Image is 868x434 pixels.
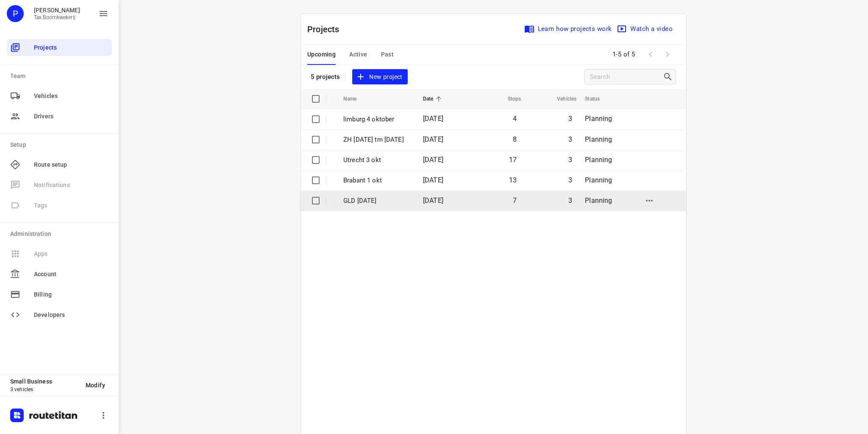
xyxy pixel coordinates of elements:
span: New project [357,72,402,82]
p: Administration [10,230,112,238]
span: 3 [568,115,572,123]
span: 3 [568,135,572,143]
span: Modify [86,382,105,389]
p: GLD 30 sept [343,196,410,206]
div: Vehicles [7,87,112,104]
span: [DATE] [423,176,443,184]
span: Planning [585,135,612,143]
div: Projects [7,39,112,56]
span: [DATE] [423,135,443,143]
p: Brabant 1 okt [343,176,410,185]
span: Projects [34,43,108,52]
div: Account [7,266,112,283]
span: 1-5 of 5 [609,45,639,64]
p: Tas Boomkwekerij [34,14,80,20]
p: ZH 30 sept tm 4 okt [343,135,410,145]
span: 4 [513,115,517,123]
span: Available only on our Business plan [7,175,112,195]
span: Planning [585,176,612,184]
span: Available only on our Business plan [7,244,112,264]
p: 5 projects [311,73,340,81]
div: Search [663,72,676,82]
span: [DATE] [423,196,443,204]
input: Search projects [590,70,663,84]
p: Peter Tas [34,7,80,14]
span: Drivers [34,112,108,121]
span: Upcoming [307,49,336,60]
span: Developers [34,311,108,319]
span: Account [34,270,108,279]
button: Modify [79,378,112,393]
span: Date [423,94,445,104]
span: Previous Page [642,46,659,63]
span: 3 [568,156,572,164]
span: Route setup [34,160,108,169]
span: Planning [585,196,612,204]
p: Utrecht 3 okt [343,155,410,165]
span: Available only on our Business plan [7,195,112,216]
span: 17 [509,156,517,164]
span: Planning [585,115,612,123]
div: P [7,5,24,22]
span: Name [343,94,368,104]
p: Team [10,72,112,81]
button: New project [352,69,407,85]
span: 7 [513,196,517,204]
span: Next Page [659,46,676,63]
span: Status [585,94,611,104]
span: 3 [568,196,572,204]
div: Developers [7,306,112,323]
span: Vehicles [546,94,576,104]
p: Small Business [10,378,79,385]
span: Billing [34,290,108,299]
span: [DATE] [423,156,443,164]
span: Vehicles [34,92,108,101]
span: Planning [585,156,612,164]
p: 3 vehicles [10,386,79,392]
span: [DATE] [423,115,443,123]
p: limburg 4 oktober [343,115,410,124]
div: Route setup [7,156,112,173]
span: Stops [497,94,521,104]
div: Drivers [7,108,112,125]
div: Billing [7,286,112,303]
span: Past [381,49,394,60]
p: Projects [307,23,346,36]
span: Active [349,49,367,60]
span: 8 [513,135,517,143]
span: 3 [568,176,572,184]
span: 13 [509,176,517,184]
p: Setup [10,140,112,149]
